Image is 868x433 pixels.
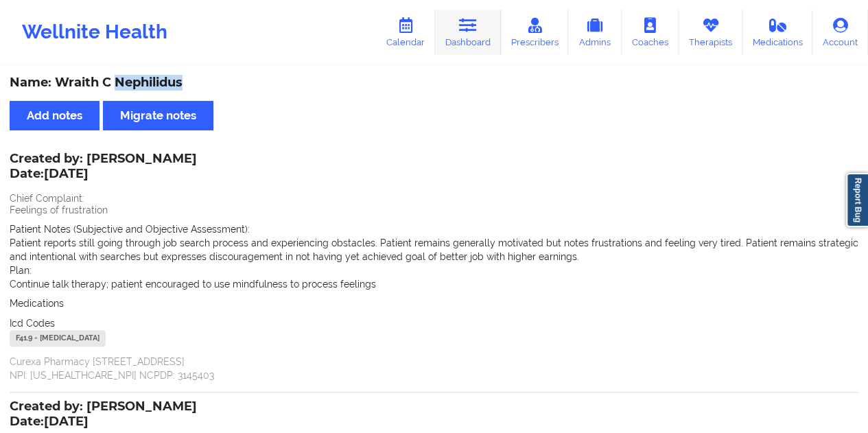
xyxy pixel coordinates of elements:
a: Admins [568,10,622,55]
p: Continue talk therapy; patient encouraged to use mindfulness to process feelings [10,277,858,291]
a: Report Bug [846,173,868,227]
span: Chief Complaint: [10,193,84,204]
div: F41.9 - [MEDICAL_DATA] [10,330,106,347]
div: Created by: [PERSON_NAME] [10,399,197,431]
a: Coaches [622,10,679,55]
p: Date: [DATE] [10,165,197,183]
div: Name: Wraith C Nephilidus [10,75,858,91]
a: Account [812,10,868,55]
a: Prescribers [501,10,569,55]
span: Plan: [10,265,32,276]
span: Icd Codes [10,318,55,329]
a: Dashboard [435,10,501,55]
p: Date: [DATE] [10,413,197,431]
span: Patient Notes (Subjective and Objective Assessment): [10,224,250,235]
p: Curexa Pharmacy [STREET_ADDRESS] NPI: [US_HEALTHCARE_NPI] NCPDP: 3145403 [10,355,858,382]
p: Feelings of frustration [10,203,858,217]
a: Medications [742,10,813,55]
button: Migrate notes [103,101,213,130]
span: Medications [10,298,64,309]
a: Calendar [376,10,435,55]
a: Therapists [679,10,742,55]
p: Patient reports still going through job search process and experiencing obstacles. Patient remain... [10,236,858,264]
div: Created by: [PERSON_NAME] [10,152,197,183]
button: Add notes [10,101,99,130]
